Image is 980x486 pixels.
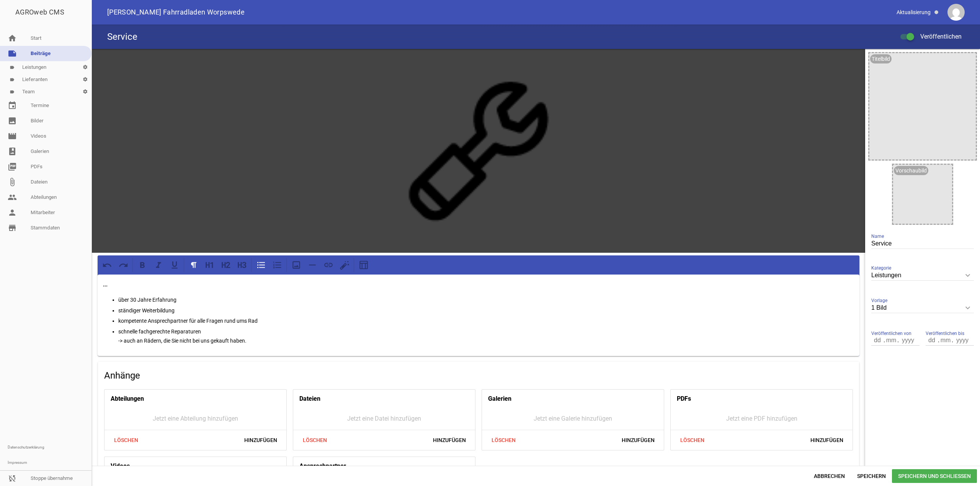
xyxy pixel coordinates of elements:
div: Jetzt eine Abteilung hinzufügen [105,408,286,430]
p: schnelle fachgerechte Reparaturen -> auch an Rädern, die Sie nicht bei uns gekauft haben. [118,327,854,345]
span: [PERSON_NAME] Fahrradladen Worpswede [107,9,245,16]
input: dd [926,335,939,345]
i: photo_album [8,147,17,156]
h4: Dateien [299,393,320,405]
i: movie [8,132,17,141]
i: home [8,34,17,43]
h4: PDFs [677,393,691,405]
i: keyboard_arrow_down [962,302,974,314]
div: Jetzt eine PDF hinzufügen [671,408,853,430]
i: note [8,49,17,58]
i: attach_file [8,177,17,187]
span: Löschen [485,433,522,447]
i: label [10,77,15,82]
input: dd [871,335,884,345]
i: settings [79,86,91,98]
input: mm [884,335,898,345]
span: Löschen [674,433,710,447]
h4: Videos [111,460,130,472]
p: kompetente Ansprechpartner für alle Fragen rund ums Rad [118,316,854,325]
i: settings [79,73,91,86]
span: Speichern [851,469,892,483]
i: event [8,101,17,110]
span: Veröffentlichen bis [926,330,964,337]
strong: ... [103,281,108,288]
span: Abbrechen [808,469,851,483]
span: Hinzufügen [804,433,849,447]
div: Titelbild [870,54,892,63]
h4: Service [107,31,137,43]
span: Hinzufügen [616,433,661,447]
div: Jetzt eine Datei hinzufügen [293,408,475,430]
i: settings [79,61,91,73]
span: Löschen [296,433,333,447]
span: Hinzufügen [427,433,472,447]
i: keyboard_arrow_down [962,269,974,281]
div: Vorschaubild [894,166,928,175]
h4: Anhänge [104,369,853,382]
span: Veröffentlichen von [871,330,911,337]
span: Speichern und Schließen [892,469,977,483]
span: Hinzufügen [238,433,283,447]
i: person [8,208,17,217]
input: mm [939,335,952,345]
i: people [8,193,17,202]
span: Veröffentlichen [911,33,962,40]
h4: Abteilungen [111,393,144,405]
input: yyyy [952,335,972,345]
i: sync_disabled [8,474,17,483]
i: picture_as_pdf [8,162,17,171]
i: store_mall_directory [8,223,17,232]
p: ständiger Weiterbildung [118,306,854,315]
p: über 30 Jahre Erfahrung [118,295,854,304]
span: Löschen [108,433,144,447]
div: Jetzt eine Galerie hinzufügen [482,408,664,430]
input: yyyy [898,335,917,345]
i: image [8,116,17,125]
h4: Galerien [488,393,511,405]
i: label [10,89,15,94]
h4: Ansprechpartner [299,460,346,472]
i: label [10,65,15,70]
